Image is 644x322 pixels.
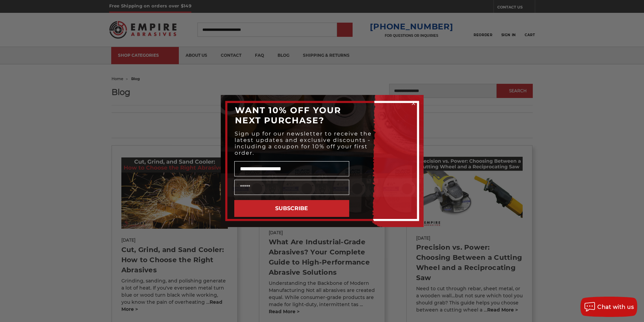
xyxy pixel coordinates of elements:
[410,100,417,107] button: Close dialog
[235,105,341,125] span: WANT 10% OFF YOUR NEXT PURCHASE?
[580,297,637,317] button: Chat with us
[597,304,634,310] span: Chat with us
[234,180,349,195] input: Email
[234,200,349,217] button: SUBSCRIBE
[235,130,372,156] span: Sign up for our newsletter to receive the latest updates and exclusive discounts - including a co...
